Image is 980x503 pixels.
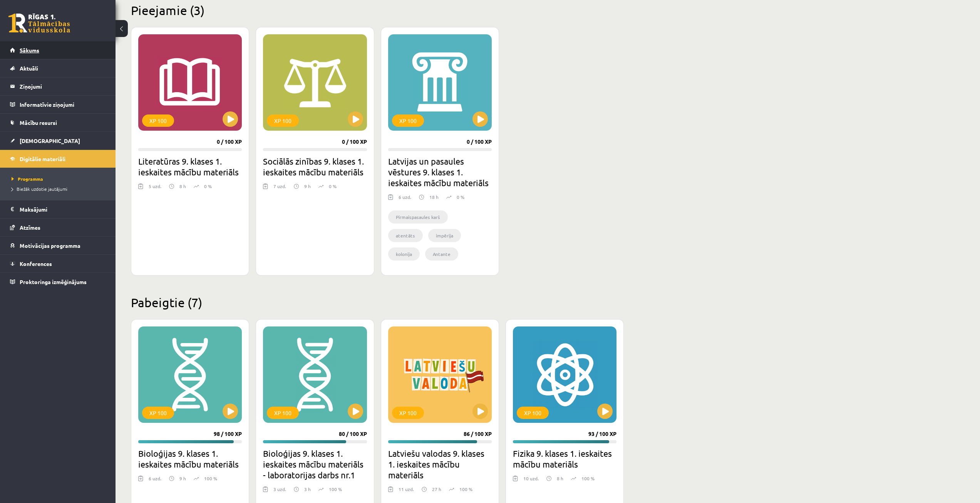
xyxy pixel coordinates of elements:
div: 7 uzd. [273,183,286,194]
p: 0 % [457,193,464,200]
span: Atzīmes [20,224,40,231]
div: XP 100 [142,407,174,419]
span: Sākums [20,47,39,54]
h2: Sociālās zinības 9. klases 1. ieskaites mācību materiāls [263,156,367,177]
p: 0 % [204,183,212,190]
span: Programma [12,176,43,182]
span: Digitālie materiāli [20,155,65,162]
p: 9 h [304,183,311,190]
span: Biežāk uzdotie jautājumi [12,186,67,192]
p: 3 h [304,486,311,493]
legend: Maksājumi [20,200,106,218]
li: impērija [428,229,461,242]
p: 0 % [329,183,337,190]
h2: Pieejamie (3) [131,3,624,18]
a: Maksājumi [10,200,106,218]
a: Mācību resursi [10,114,106,131]
span: Aktuāli [20,65,38,72]
a: Biežāk uzdotie jautājumi [12,185,108,192]
h2: Bioloģijas 9. klases 1. ieskaites mācību materiāls [138,448,242,469]
a: Proktoringa izmēģinājums [10,273,106,291]
a: Sākums [10,41,106,59]
a: Konferences [10,255,106,273]
a: Programma [12,175,108,182]
p: 100 % [204,475,217,482]
div: XP 100 [392,407,424,419]
div: XP 100 [267,114,299,127]
li: Antante [425,247,458,261]
p: 100 % [459,486,472,493]
span: Konferences [20,260,52,267]
h2: Literatūras 9. klases 1. ieskaites mācību materiāls [138,156,242,177]
p: 100 % [581,475,595,482]
a: Motivācijas programma [10,237,106,254]
li: kolonija [388,247,420,261]
a: Rīgas 1. Tālmācības vidusskola [8,13,70,33]
a: [DEMOGRAPHIC_DATA] [10,132,106,150]
p: 8 h [557,475,563,482]
span: [DEMOGRAPHIC_DATA] [20,137,80,144]
p: 27 h [432,486,441,493]
h2: Latvijas un pasaules vēstures 9. klases 1. ieskaites mācību materiāls [388,156,492,188]
div: 6 uzd. [399,193,411,205]
p: 18 h [429,193,439,200]
li: atentāts [388,229,423,242]
div: 11 uzd. [399,486,414,497]
legend: Informatīvie ziņojumi [20,96,106,113]
a: Aktuāli [10,59,106,77]
div: XP 100 [267,407,299,419]
div: 5 uzd. [149,183,161,194]
span: Proktoringa izmēģinājums [20,278,87,285]
div: XP 100 [517,407,549,419]
p: 100 % [329,486,342,493]
div: XP 100 [142,114,174,127]
span: Mācību resursi [20,119,57,126]
a: Atzīmes [10,219,106,236]
h2: Pabeigtie (7) [131,295,624,310]
a: Digitālie materiāli [10,150,106,168]
div: XP 100 [392,114,424,127]
div: 3 uzd. [273,486,286,497]
div: 6 uzd. [149,475,161,486]
h2: Latviešu valodas 9. klases 1. ieskaites mācību materiāls [388,448,492,480]
h2: Fizika 9. klases 1. ieskaites mācību materiāls [513,448,616,469]
a: Informatīvie ziņojumi [10,96,106,113]
legend: Ziņojumi [20,77,106,95]
span: Motivācijas programma [20,242,80,249]
a: Ziņojumi [10,77,106,95]
div: 10 uzd. [523,475,539,486]
li: Pirmaispasaules karš [388,210,448,224]
h2: Bioloģijas 9. klases 1. ieskaites mācību materiāls - laboratorijas darbs nr.1 [263,448,367,480]
p: 8 h [179,183,186,190]
p: 9 h [179,475,186,482]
